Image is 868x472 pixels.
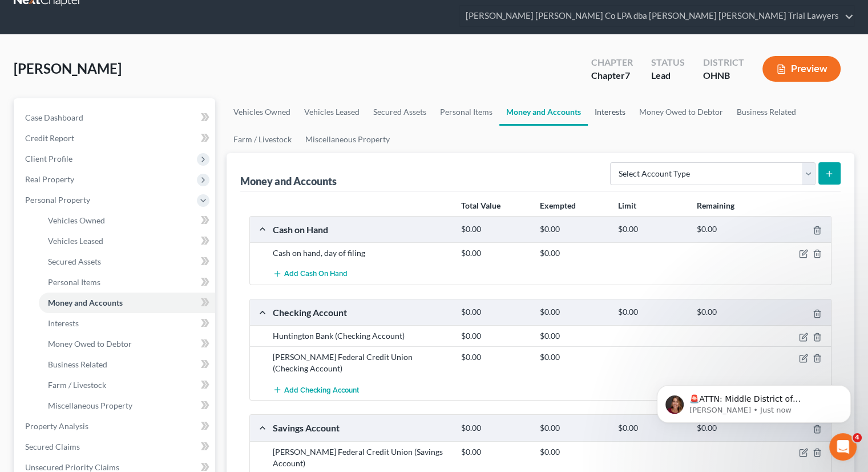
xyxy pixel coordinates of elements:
div: [PERSON_NAME] Federal Credit Union (Savings Account) [267,446,455,469]
button: Preview [762,56,841,82]
a: Personal Items [39,272,215,293]
strong: Remaining [697,201,734,210]
a: Secured Claims [16,437,215,457]
div: Status [651,56,685,69]
span: Add Checking Account [284,385,359,394]
a: Property Analysis [16,416,215,437]
a: Vehicles Owned [227,98,297,126]
span: Secured Assets [48,257,101,266]
a: Vehicles Owned [39,210,215,231]
div: $0.00 [455,247,534,259]
div: $0.00 [455,446,534,458]
div: Cash on hand, day of filing [267,247,455,259]
span: Real Property [25,174,74,184]
span: Vehicles Owned [48,215,105,225]
a: Money and Accounts [39,293,215,313]
div: $0.00 [691,307,769,318]
div: $0.00 [455,423,534,434]
div: $0.00 [534,423,612,434]
a: Money Owed to Debtor [39,334,215,354]
div: $0.00 [612,307,691,318]
span: Property Analysis [25,421,88,431]
div: $0.00 [455,307,534,318]
span: 4 [853,433,862,442]
div: $0.00 [455,351,534,363]
div: $0.00 [455,224,534,235]
div: Chapter [591,56,633,69]
div: Huntington Bank (Checking Account) [267,330,455,342]
span: Secured Claims [25,442,80,451]
span: Money Owed to Debtor [48,339,132,349]
span: Client Profile [25,154,72,163]
div: $0.00 [534,224,612,235]
a: Farm / Livestock [39,375,215,395]
div: Checking Account [267,306,455,318]
div: $0.00 [455,330,534,342]
a: Business Related [730,98,803,126]
a: Secured Assets [366,98,433,126]
a: Miscellaneous Property [298,126,397,153]
a: Case Dashboard [16,107,215,128]
div: District [703,56,744,69]
strong: Limit [618,201,636,210]
span: Money and Accounts [48,298,123,307]
div: Chapter [591,69,633,82]
span: Unsecured Priority Claims [25,462,119,472]
button: Add Cash on Hand [273,263,348,285]
a: Secured Assets [39,251,215,272]
div: $0.00 [534,330,612,342]
div: OHNB [703,69,744,82]
a: Personal Items [433,98,499,126]
a: Money and Accounts [499,98,588,126]
a: Vehicles Leased [39,231,215,251]
div: $0.00 [691,224,769,235]
span: Case Dashboard [25,113,83,122]
div: [PERSON_NAME] Federal Credit Union (Checking Account) [267,351,455,374]
a: Interests [588,98,632,126]
span: Interests [48,318,79,328]
span: Add Cash on Hand [284,270,348,279]
a: Vehicles Leased [297,98,366,126]
a: Money Owed to Debtor [632,98,730,126]
span: Miscellaneous Property [48,401,132,410]
div: Savings Account [267,422,455,434]
a: Miscellaneous Property [39,395,215,416]
span: Farm / Livestock [48,380,106,390]
div: $0.00 [612,423,691,434]
span: 7 [625,70,630,81]
strong: Total Value [461,201,500,210]
a: Business Related [39,354,215,375]
div: $0.00 [534,446,612,458]
span: Vehicles Leased [48,236,103,246]
a: Farm / Livestock [227,126,298,153]
span: [PERSON_NAME] [14,60,122,77]
div: $0.00 [534,351,612,363]
div: Money and Accounts [240,174,337,188]
span: Credit Report [25,133,74,143]
a: Credit Report [16,128,215,149]
div: $0.00 [534,307,612,318]
div: $0.00 [534,247,612,259]
strong: Exempted [540,201,576,210]
iframe: Intercom live chat [829,433,857,461]
div: Lead [651,69,685,82]
a: [PERSON_NAME] [PERSON_NAME] Co LPA dba [PERSON_NAME] [PERSON_NAME] Trial Lawyers [460,6,854,26]
a: Interests [39,313,215,334]
iframe: Intercom notifications message [640,361,868,441]
div: Cash on Hand [267,223,455,235]
span: Business Related [48,359,107,369]
span: Personal Items [48,277,100,287]
button: Add Checking Account [273,379,359,400]
span: Personal Property [25,195,90,205]
div: $0.00 [612,224,691,235]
